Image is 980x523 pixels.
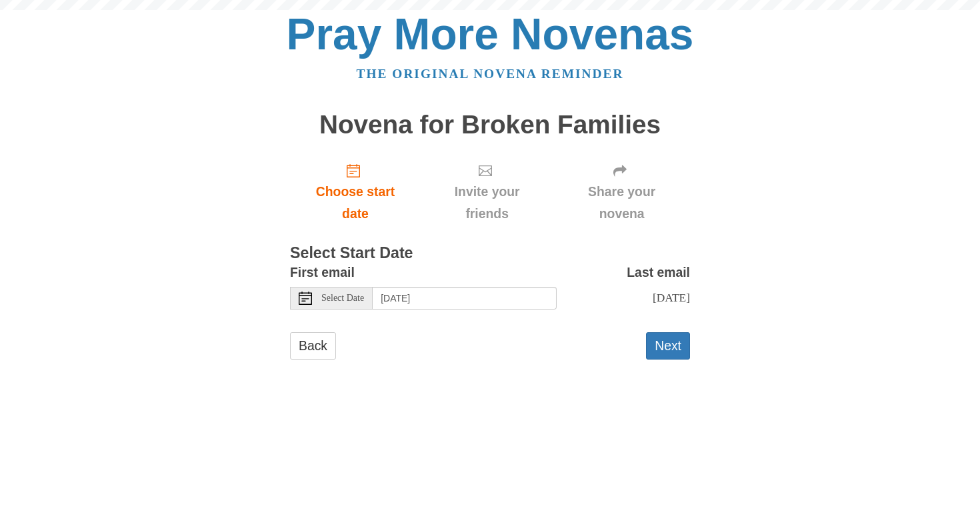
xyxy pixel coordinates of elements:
a: Choose start date [290,152,421,231]
a: The original novena reminder [357,67,624,81]
span: [DATE] [653,291,690,304]
span: Share your novena [567,181,677,225]
a: Pray More Novenas [287,9,694,59]
label: First email [290,261,355,284]
h1: Novena for Broken Families [290,111,690,139]
button: Next [646,332,690,360]
a: Back [290,332,336,360]
div: Click "Next" to confirm your start date first. [421,152,553,231]
span: Invite your friends [434,181,540,225]
span: Select Date [321,294,364,303]
span: Choose start date [303,181,407,225]
h3: Select Start Date [290,245,690,262]
label: Last email [627,261,690,284]
div: Click "Next" to confirm your start date first. [553,152,690,231]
